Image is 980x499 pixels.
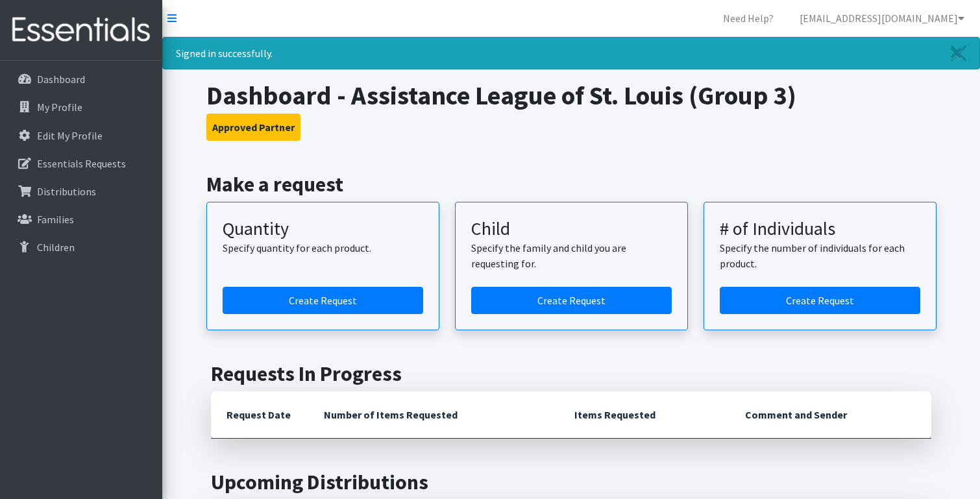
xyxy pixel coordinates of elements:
[5,66,157,92] a: Dashboard
[5,94,157,120] a: My Profile
[713,5,784,31] a: Need Help?
[471,287,672,314] a: Create a request for a child or family
[5,8,157,52] img: HumanEssentials
[211,391,308,439] th: Request Date
[789,5,975,31] a: [EMAIL_ADDRESS][DOMAIN_NAME]
[206,80,937,111] h1: Dashboard - Assistance League of St. Louis (Group 3)
[206,114,300,141] button: Approved Partner
[5,123,157,149] a: Edit My Profile
[308,391,559,439] th: Number of Items Requested
[938,38,979,69] a: Close
[37,101,82,114] p: My Profile
[5,151,157,176] a: Essentials Requests
[720,287,920,314] a: Create a request by number of individuals
[37,185,96,198] p: Distributions
[37,73,85,86] p: Dashboard
[223,287,423,314] a: Create a request by quantity
[5,206,157,232] a: Families
[37,241,75,254] p: Children
[37,157,126,170] p: Essentials Requests
[223,218,423,240] h3: Quantity
[211,361,931,386] h2: Requests In Progress
[37,129,103,142] p: Edit My Profile
[471,218,672,240] h3: Child
[729,391,931,439] th: Comment and Sender
[206,172,937,197] h2: Make a request
[223,240,423,256] p: Specify quantity for each product.
[559,391,729,439] th: Items Requested
[211,470,931,494] h2: Upcoming Distributions
[5,234,157,260] a: Children
[720,218,920,240] h3: # of Individuals
[471,240,672,271] p: Specify the family and child you are requesting for.
[5,178,157,204] a: Distributions
[37,213,74,226] p: Families
[720,240,920,271] p: Specify the number of individuals for each product.
[162,37,980,69] div: Signed in successfully.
